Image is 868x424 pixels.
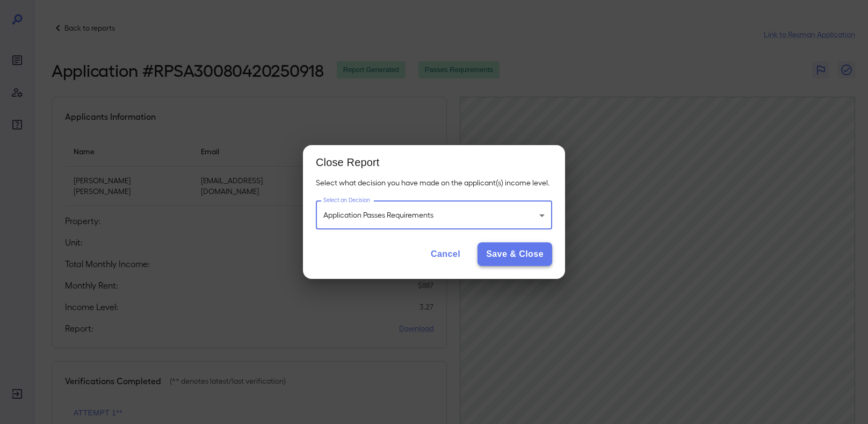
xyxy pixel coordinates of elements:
[478,242,552,266] button: Save & Close
[316,177,552,188] p: Select what decision you have made on the applicant(s) income level.
[323,196,370,204] label: Select an Decision
[303,145,565,177] h2: Close Report
[316,201,552,229] div: Application Passes Requirements
[422,242,469,266] button: Cancel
